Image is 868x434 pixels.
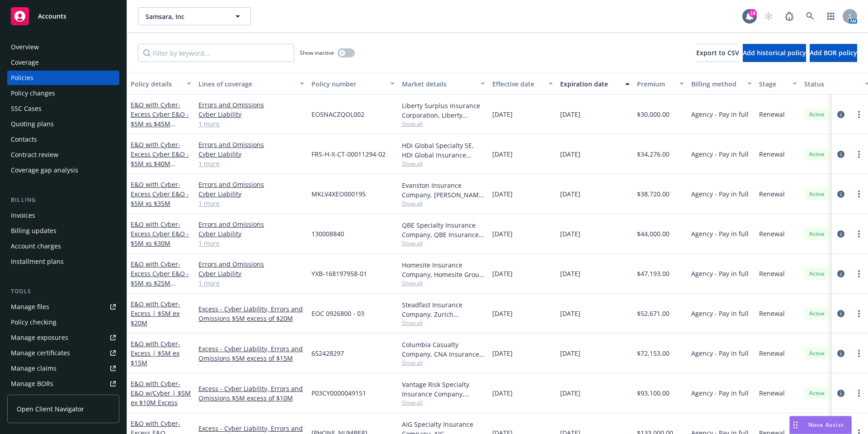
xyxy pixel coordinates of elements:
div: Billing updates [11,224,57,238]
span: - E&O w/Cyber | $5M ex $10M Excess [131,379,191,407]
span: Show all [402,200,485,207]
button: Expiration date [557,73,633,95]
button: Lines of coverage [195,73,308,95]
span: Show all [402,120,485,128]
a: Switch app [822,7,840,25]
a: Policy changes [7,86,119,100]
a: Cyber Liability [198,229,304,238]
a: more [854,189,864,200]
div: Billing [7,196,119,205]
a: E&O with Cyber [131,180,189,208]
div: Premium [637,79,674,89]
div: Invoices [11,208,35,223]
div: Market details [402,79,475,89]
span: Show all [402,359,485,367]
a: circleInformation [835,229,846,239]
a: Excess - Cyber Liability, Errors and Omissions $5M excess of $20M [198,304,304,323]
button: Samsara, Inc [138,7,251,25]
a: Coverage gap analysis [7,163,119,177]
div: Policy checking [11,315,57,329]
div: Homesite Insurance Company, Homesite Group Incorporated, Bowhead Specialty Underwriters [402,260,485,279]
span: [DATE] [492,388,513,398]
span: Active [808,310,826,318]
a: circleInformation [835,308,846,319]
span: - Excess | $5M ex $20M [131,300,180,327]
span: Renewal [759,309,785,318]
a: Errors and Omissions [198,100,304,110]
a: Policy checking [7,315,119,329]
span: - Excess Cyber E&O - $5M xs $30M [131,220,189,248]
span: Agency - Pay in full [691,229,749,238]
div: Evanston Insurance Company, [PERSON_NAME] Insurance [402,181,485,200]
a: Report a Bug [780,7,798,25]
a: E&O with Cyber [131,339,180,367]
a: Contacts [7,132,119,147]
span: [DATE] [560,189,580,199]
span: Open Client Navigator [17,404,84,414]
span: Show all [402,239,485,247]
button: Add BOR policy [810,44,857,62]
span: Agency - Pay in full [691,388,749,398]
span: Renewal [759,149,785,159]
a: circleInformation [835,149,846,160]
span: Renewal [759,189,785,199]
div: Policy number [311,79,385,89]
a: Search [801,7,819,25]
span: Agency - Pay in full [691,348,749,358]
a: 1 more [198,119,304,129]
a: Manage certificates [7,346,119,360]
div: Effective date [492,79,543,89]
span: 130008840 [311,229,344,238]
a: more [854,229,864,239]
a: Installment plans [7,254,119,269]
a: Errors and Omissions [198,219,304,229]
button: Market details [398,73,489,95]
a: Accounts [7,4,119,29]
button: Add historical policy [743,44,806,62]
span: Add historical policy [743,48,806,57]
a: Errors and Omissions [198,140,304,149]
span: $52,671.00 [637,309,670,318]
div: QBE Specialty Insurance Company, QBE Insurance Group [402,220,485,239]
span: [DATE] [492,269,513,278]
button: Effective date [489,73,557,95]
a: E&O with Cyber [131,140,189,177]
span: Accounts [38,13,66,20]
div: Steadfast Insurance Company, Zurich Insurance Group, CRC Group [402,300,485,319]
a: Quoting plans [7,117,119,131]
span: $38,720.00 [637,189,670,199]
a: E&O with Cyber [131,220,189,248]
span: Active [808,389,826,397]
div: Policy changes [11,86,55,100]
a: Cyber Liability [198,149,304,159]
div: Overview [11,40,39,54]
a: Manage files [7,300,119,314]
div: Manage exposures [11,330,68,345]
span: MKLV4XEO000195 [311,189,366,199]
div: HDI Global Specialty SE, HDI Global Insurance Company, Falcon Risk Services [402,141,485,160]
span: $47,193.00 [637,269,670,278]
span: Samsara, Inc [146,12,224,21]
span: Manage exposures [7,330,119,345]
a: more [854,149,864,160]
span: P03CY0000049151 [311,388,366,398]
span: Show all [402,319,485,327]
span: [DATE] [492,348,513,358]
div: Billing method [691,79,742,89]
div: Installment plans [11,254,64,269]
a: Coverage [7,55,119,70]
span: Active [808,190,826,198]
div: Contacts [11,132,37,147]
a: circleInformation [835,348,846,359]
a: Account charges [7,239,119,253]
a: more [854,268,864,279]
a: Errors and Omissions [198,259,304,269]
span: Show inactive [300,49,334,57]
span: [DATE] [492,309,513,318]
div: Manage certificates [11,346,70,360]
div: Coverage [11,55,39,70]
a: Errors and Omissions [198,180,304,189]
span: Agency - Pay in full [691,149,749,159]
a: E&O with Cyber [131,300,180,327]
a: Cyber Liability [198,110,304,119]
